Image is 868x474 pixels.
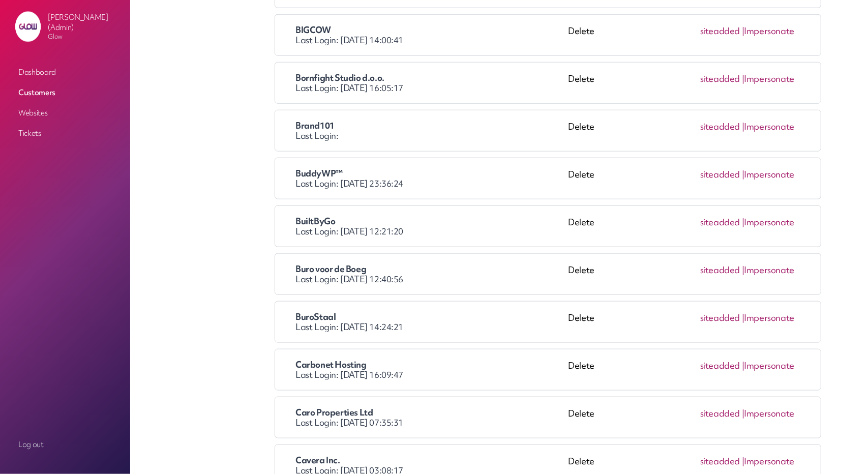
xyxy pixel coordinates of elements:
[568,216,594,236] div: Delete
[295,72,384,83] span: Bornfight Studio d.o.o.
[14,63,116,81] a: Dashboard
[568,407,594,428] div: Delete
[700,25,794,45] span: site added |
[568,312,594,332] div: Delete
[295,263,366,275] span: Buro voor de Boeg
[295,167,343,179] span: BuddyWP™
[700,360,794,380] span: site added |
[568,25,594,45] div: Delete
[295,24,331,36] span: BIGCOW
[700,264,794,284] span: site added |
[295,312,568,332] div: Last Login: [DATE] 14:24:21
[14,83,116,102] a: Customers
[744,216,794,228] a: Impersonate
[568,264,594,284] div: Delete
[700,73,794,93] span: site added |
[295,73,568,93] div: Last Login: [DATE] 16:05:17
[744,455,794,467] a: Impersonate
[700,312,794,332] span: site added |
[568,73,594,93] div: Delete
[295,360,568,380] div: Last Login: [DATE] 16:09:47
[295,454,340,466] span: Cavera Inc.
[48,12,122,33] p: [PERSON_NAME] (Admin)
[14,104,116,122] a: Websites
[568,121,594,141] div: Delete
[295,406,373,418] span: Caro Properties Ltd
[568,168,594,189] div: Delete
[700,407,794,428] span: site added |
[295,120,335,131] span: Brand101
[14,124,116,142] a: Tickets
[295,311,336,322] span: BuroStaal
[295,264,568,284] div: Last Login: [DATE] 12:40:56
[744,360,794,371] a: Impersonate
[295,407,568,428] div: Last Login: [DATE] 07:35:31
[295,215,335,227] span: BuiltByGo
[700,168,794,189] span: site added |
[700,121,794,141] span: site added |
[48,33,122,41] p: Glow
[744,73,794,84] a: Impersonate
[744,121,794,132] a: Impersonate
[744,25,794,37] a: Impersonate
[744,407,794,419] a: Impersonate
[295,25,568,45] div: Last Login: [DATE] 14:00:41
[295,216,568,236] div: Last Login: [DATE] 12:21:20
[295,168,568,189] div: Last Login: [DATE] 23:36:24
[295,359,367,370] span: Carbonet Hosting
[744,168,794,180] a: Impersonate
[744,264,794,276] a: Impersonate
[14,435,116,454] a: Log out
[295,121,568,141] div: Last Login:
[744,312,794,323] a: Impersonate
[568,360,594,380] div: Delete
[700,216,794,236] span: site added |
